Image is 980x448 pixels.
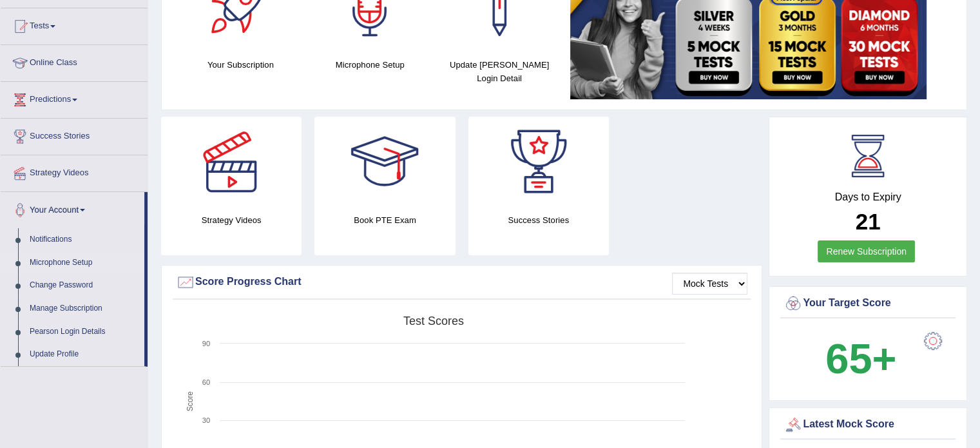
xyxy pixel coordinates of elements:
h4: Your Subscription [182,58,299,72]
text: 30 [202,416,210,424]
a: Tests [1,8,148,41]
a: Change Password [24,274,144,297]
a: Your Account [1,192,144,224]
tspan: Score [186,391,195,412]
a: Pearson Login Details [24,320,144,344]
div: Score Progress Chart [176,273,747,292]
h4: Success Stories [468,213,609,227]
text: 60 [202,378,210,386]
a: Microphone Setup [24,251,144,275]
h4: Book PTE Exam [314,213,455,227]
a: Renew Subscription [818,240,915,262]
h4: Days to Expiry [783,191,952,203]
a: Notifications [24,228,144,251]
a: Update Profile [24,343,144,366]
h4: Update [PERSON_NAME] Login Detail [441,58,558,85]
div: Your Target Score [783,294,952,313]
b: 21 [856,209,881,234]
a: Success Stories [1,119,148,151]
div: Latest Mock Score [783,415,952,434]
h4: Strategy Videos [161,213,302,227]
text: 90 [202,340,210,347]
h4: Microphone Setup [312,58,428,72]
b: 65+ [825,335,896,382]
tspan: Test scores [403,315,464,327]
a: Predictions [1,82,148,114]
a: Manage Subscription [24,297,144,320]
a: Online Class [1,45,148,77]
a: Strategy Videos [1,155,148,188]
